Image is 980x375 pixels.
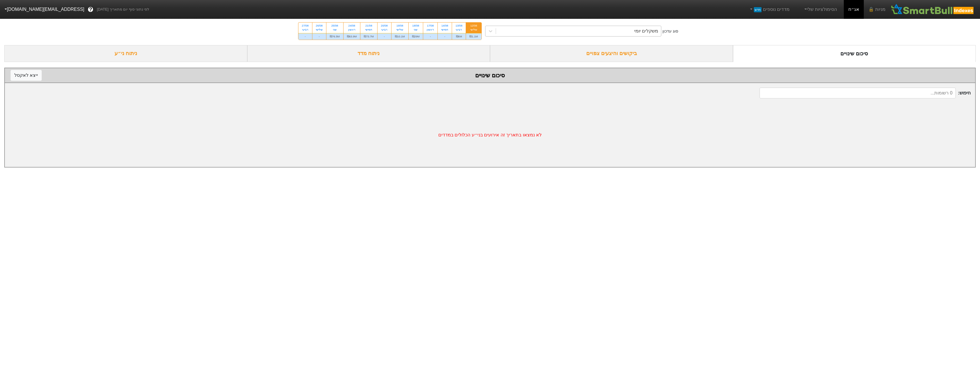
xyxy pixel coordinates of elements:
div: ₪73.7M [360,33,377,40]
input: 0 רשומות... [760,88,955,98]
div: - [377,33,391,40]
span: לפי נתוני סוף יום מתאריך [DATE] [97,7,149,12]
div: ₪29M [409,33,423,40]
div: ראשון [427,28,434,32]
div: 26/08 [316,24,323,28]
div: - [438,33,452,40]
div: סוג עדכון [662,28,678,34]
div: שני [330,28,340,32]
a: מדדים נוספיםחדש [746,4,792,15]
div: לא נמצאו בתאריך זה אירועים בני״ע הכלולים במדדים [5,103,975,167]
div: 17/08 [427,24,434,28]
div: 21/08 [364,24,374,28]
div: 14/08 [441,24,448,28]
div: ₪10.1M [391,33,408,40]
img: SmartBull [890,4,975,15]
div: 13/08 [455,24,462,28]
span: ? [89,6,92,13]
div: ₪76.5M [326,33,343,40]
div: שלישי [316,28,323,32]
div: 24/08 [347,24,357,28]
div: 20/08 [381,24,388,28]
div: - [423,33,437,40]
div: ניתוח מדד [247,45,490,62]
div: שלישי [469,28,478,32]
div: סיכום שינויים [11,71,969,80]
div: 19/08 [395,24,405,28]
button: ייצא לאקסל [11,70,42,81]
div: 27/08 [302,24,309,28]
div: ₪63.9M [344,33,360,40]
div: סיכום שינויים [733,45,976,62]
div: חמישי [441,28,448,32]
span: חיפוש : [760,88,971,98]
div: רביעי [455,28,462,32]
div: ₪1.1M [466,33,481,40]
div: - [312,33,326,40]
div: חמישי [364,28,374,32]
span: חדש [754,7,762,12]
div: 12/08 [469,24,478,28]
div: ניתוח ני״ע [4,45,247,62]
div: שני [412,28,420,32]
div: ראשון [347,28,357,32]
div: רביעי [302,28,309,32]
div: - [298,33,312,40]
div: רביעי [381,28,388,32]
div: 18/08 [412,24,420,28]
a: הסימולציות שלי [801,4,839,15]
div: משקלים יומי [634,28,658,35]
div: שלישי [395,28,405,32]
div: ₪6M [452,33,466,40]
div: ביקושים והיצעים צפויים [490,45,733,62]
div: 25/08 [330,24,340,28]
